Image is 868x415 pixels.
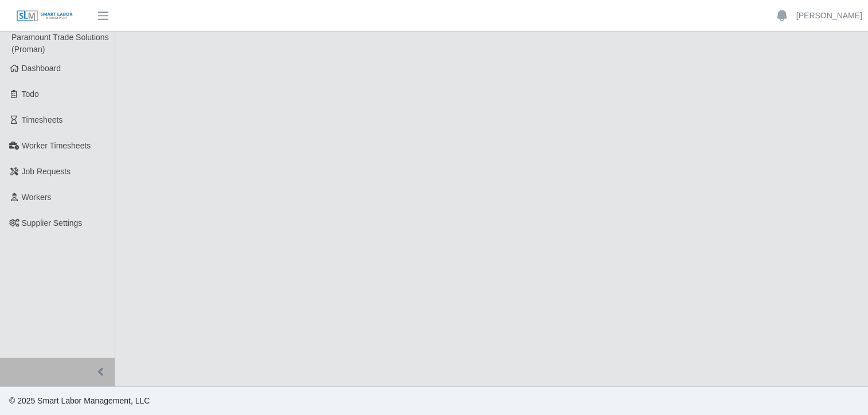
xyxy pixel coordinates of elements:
a: [PERSON_NAME] [796,10,862,22]
span: Todo [22,89,39,99]
span: Job Requests [22,167,71,176]
span: © 2025 Smart Labor Management, LLC [9,396,150,405]
span: Supplier Settings [22,218,83,228]
span: Timesheets [22,115,63,124]
span: Worker Timesheets [22,141,91,150]
span: Workers [22,193,52,202]
span: Paramount Trade Solutions (Proman) [11,33,109,54]
img: SLM Logo [16,10,73,22]
span: Dashboard [22,64,61,73]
